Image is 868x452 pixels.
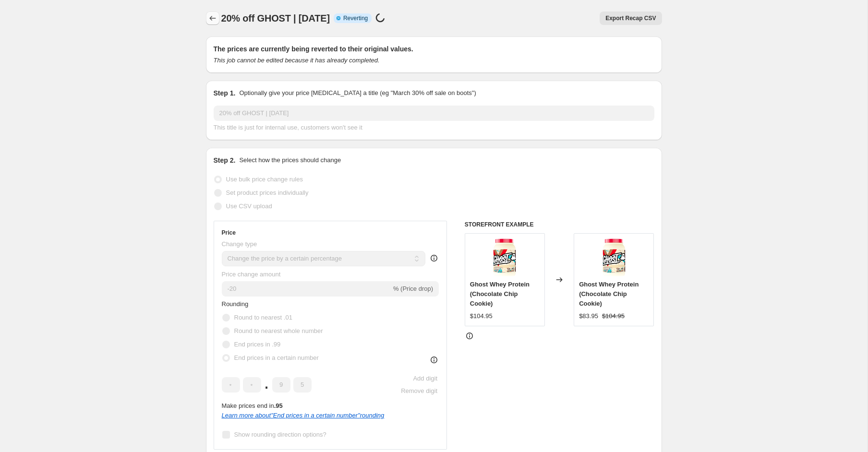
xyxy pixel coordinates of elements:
span: Show rounding direction options? [234,431,326,438]
input: 30% off holiday sale [214,106,654,121]
div: $104.95 [470,311,493,321]
h2: Step 2. [214,155,236,165]
i: Learn more about " End prices in a certain number " rounding [222,412,385,419]
p: Select how the prices should change [239,155,341,165]
i: This job cannot be edited because it has already completed. [214,57,380,64]
button: Price change jobs [206,12,219,25]
input: ﹡ [293,377,312,393]
span: % (Price drop) [393,285,433,292]
input: ﹡ [272,377,290,393]
span: Use bulk price change rules [226,176,303,183]
b: .95 [274,402,283,409]
span: End prices in .99 [234,341,281,348]
span: Ghost Whey Protein (Chocolate Chip Cookie) [470,281,530,307]
img: Ghost_Whey_2lb_MilkChocolate_Front_088cdef0-b88f-4bf3-885a-78fbd7451077_80x.webp [485,238,524,277]
span: End prices in a certain number [234,354,319,361]
span: This title is just for internal use, customers won't see it [214,124,362,131]
span: Price change amount [222,271,281,278]
h3: Price [222,229,236,237]
span: Export Recap CSV [605,14,656,22]
div: $83.95 [579,311,598,321]
span: Change type [222,240,257,248]
img: Ghost_Whey_2lb_MilkChocolate_Front_088cdef0-b88f-4bf3-885a-78fbd7451077_80x.webp [595,238,633,277]
h6: STOREFRONT EXAMPLE [465,221,654,228]
input: ﹡ [243,377,261,393]
h2: The prices are currently being reverted to their original values. [214,44,654,54]
span: Round to nearest .01 [234,314,292,321]
p: Optionally give your price [MEDICAL_DATA] a title (eg "March 30% off sale on boots") [239,88,476,98]
span: Ghost Whey Protein (Chocolate Chip Cookie) [579,281,639,307]
div: help [429,253,439,263]
span: Round to nearest whole number [234,327,323,334]
a: Learn more about"End prices in a certain number"rounding [222,412,385,419]
span: Set product prices individually [226,189,309,196]
span: Reverting [343,14,368,22]
span: Make prices end in [222,402,283,409]
span: Use CSV upload [226,202,272,210]
button: Export Recap CSV [600,12,662,25]
strike: $104.95 [602,311,625,321]
input: ﹡ [222,377,240,393]
input: -15 [222,281,391,297]
span: . [264,377,269,393]
h2: Step 1. [214,88,236,98]
span: 20% off GHOST | [DATE] [221,13,330,24]
span: Rounding [222,300,249,308]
